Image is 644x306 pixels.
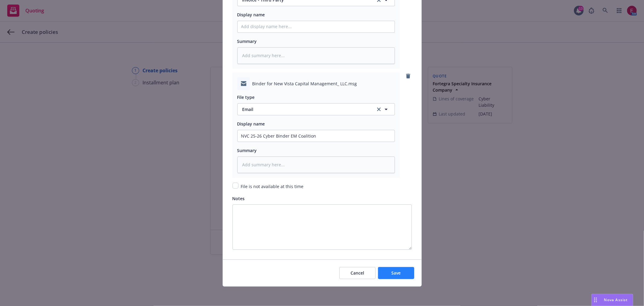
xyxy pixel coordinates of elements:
span: Email [242,106,369,112]
a: clear selection [375,106,383,113]
button: Save [378,267,414,279]
input: Add display name here... [238,21,395,32]
span: Display name [237,12,265,18]
button: Nova Assist [591,294,633,306]
span: File is not available at this time [241,184,304,189]
span: Notes [232,196,245,201]
span: Binder for New Vista Capital Management_ LLC.msg [252,80,357,87]
button: Cancel [339,267,376,279]
span: Summary [237,38,257,44]
span: Save [391,270,401,276]
span: File type [237,94,255,100]
span: Summary [237,148,257,153]
span: Nova Assist [604,297,628,302]
button: Emailclear selection [237,103,395,115]
span: Display name [237,121,265,127]
a: remove [405,72,412,80]
span: Cancel [351,270,364,276]
input: Add display name here... [238,130,395,142]
div: Drag to move [592,294,599,306]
